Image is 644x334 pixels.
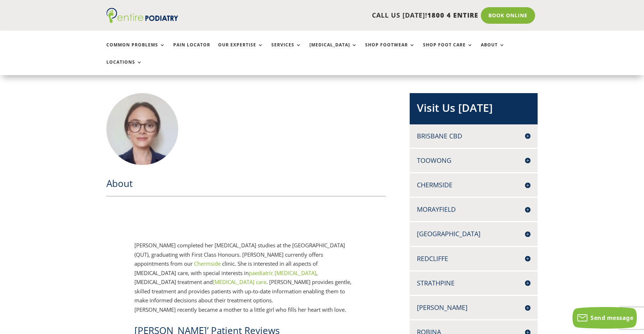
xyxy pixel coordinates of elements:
h2: About [106,177,386,193]
h4: [GEOGRAPHIC_DATA] [417,229,530,238]
a: Entire Podiatry [106,17,178,24]
a: Services [271,42,302,58]
a: paediatric [MEDICAL_DATA] [249,269,316,276]
a: [MEDICAL_DATA] care [213,278,266,285]
img: logo (1) [106,8,178,23]
h4: [PERSON_NAME] [417,303,530,312]
a: Pain Locator [173,42,210,58]
h4: Toowong [417,156,530,165]
span: clinic. She is interested in all aspects of [MEDICAL_DATA] care, with special interests in [134,260,318,276]
a: [MEDICAL_DATA] [309,42,357,58]
span: . [PERSON_NAME] provides gentle, skilled treatment and provides patients with up-to-date informat... [134,278,351,304]
a: Common Problems [106,42,165,58]
h4: Chermside [417,180,530,189]
span: [PERSON_NAME] recently became a mother to a little girl who fills her heart with love. [134,306,346,313]
a: Shop Foot Care [423,42,473,58]
span: 1800 4 ENTIRE [427,11,478,19]
p: CALL US [DATE]! [206,11,478,20]
a: Chermside [194,260,221,267]
button: Send message [572,307,637,329]
a: Our Expertise [218,42,263,58]
a: Shop Footwear [365,42,415,58]
h4: Strathpine [417,279,530,288]
h4: Morayfield [417,205,530,214]
h4: Brisbane CBD [417,132,530,141]
img: Caris-Galvin-350×350 [106,93,178,165]
span: Send message [590,314,633,322]
a: Locations [106,60,142,75]
span: [PERSON_NAME] completed her [MEDICAL_DATA] studies at the [GEOGRAPHIC_DATA] (QUT), graduating wit... [134,242,345,267]
a: Book Online [481,7,535,24]
h4: Redcliffe [417,254,530,263]
a: About [481,42,505,58]
h2: Visit Us [DATE] [417,100,530,119]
